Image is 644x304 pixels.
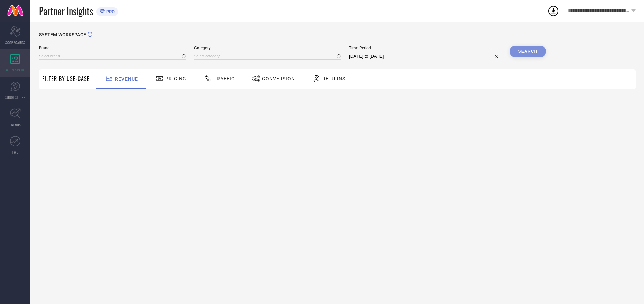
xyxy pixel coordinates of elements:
span: Traffic [214,76,235,81]
span: PRO [105,9,115,14]
span: Category [194,46,341,50]
span: Brand [39,46,186,50]
span: Returns [322,76,345,81]
span: Revenue [115,76,138,82]
span: Pricing [165,76,186,81]
span: SUGGESTIONS [5,95,26,100]
span: SYSTEM WORKSPACE [39,32,86,37]
input: Select time period [349,52,501,60]
span: Conversion [262,76,295,81]
span: Partner Insights [39,4,93,18]
div: Open download list [547,5,559,17]
span: FWD [12,150,19,155]
span: Time Period [349,46,501,50]
input: Select brand [39,52,186,60]
span: TRENDS [9,122,21,127]
span: Filter By Use-Case [42,74,90,83]
input: Select category [194,52,341,60]
span: WORKSPACE [6,67,25,72]
span: SCORECARDS [5,40,25,45]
